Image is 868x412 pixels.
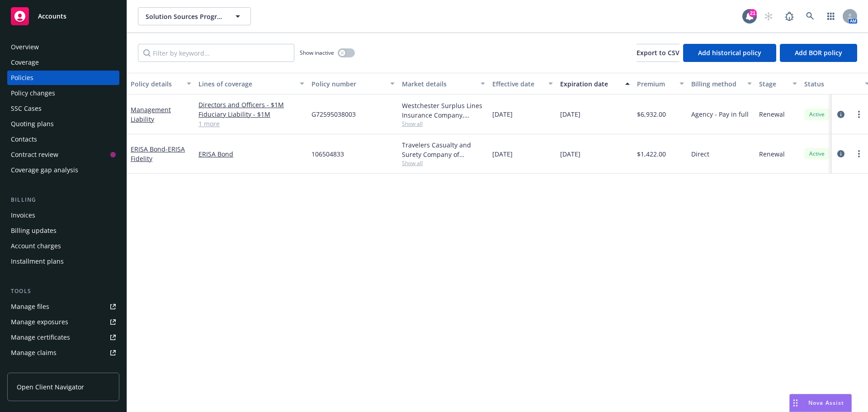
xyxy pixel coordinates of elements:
[402,140,485,159] div: Travelers Casualty and Surety Company of America, Travelers Insurance
[402,79,475,89] div: Market details
[492,109,513,119] span: [DATE]
[795,48,842,57] span: Add BOR policy
[759,149,785,159] span: Renewal
[11,132,37,147] div: Contacts
[402,101,485,120] div: Westchester Surplus Lines Insurance Company, Chubb Group, CRC Group
[38,13,66,20] span: Accounts
[691,79,742,89] div: Billing method
[7,132,119,147] a: Contacts
[11,117,54,131] div: Quoting plans
[683,44,776,62] button: Add historical policy
[560,109,580,119] span: [DATE]
[146,12,224,21] span: Solution Sources Programming, Inc.
[780,44,857,62] button: Add BOR policy
[7,208,119,223] a: Invoices
[808,150,826,158] span: Active
[557,73,633,95] button: Expiration date
[198,119,304,128] a: 1 more
[11,71,33,85] div: Policies
[11,147,58,162] div: Contract review
[7,101,119,116] a: SSC Cases
[822,7,840,25] a: Switch app
[7,86,119,100] a: Policy changes
[749,9,757,17] div: 21
[138,7,251,25] button: Solution Sources Programming, Inc.
[131,79,181,89] div: Policy details
[7,4,119,29] a: Accounts
[691,149,709,159] span: Direct
[311,149,344,159] span: 106504833
[195,73,308,95] button: Lines of coverage
[854,109,864,120] a: more
[402,159,485,167] span: Show all
[11,346,57,360] div: Manage claims
[11,239,61,253] div: Account charges
[790,394,801,412] div: Drag to move
[7,239,119,253] a: Account charges
[637,149,666,159] span: $1,422.00
[854,148,864,159] a: more
[808,399,844,407] span: Nova Assist
[11,55,39,70] div: Coverage
[801,7,819,25] a: Search
[7,55,119,70] a: Coverage
[11,163,78,177] div: Coverage gap analysis
[198,100,304,109] a: Directors and Officers - $1M
[7,223,119,238] a: Billing updates
[311,109,356,119] span: G72595038003
[780,7,798,25] a: Report a Bug
[402,120,485,128] span: Show all
[308,73,398,95] button: Policy number
[11,361,53,375] div: Manage BORs
[560,79,620,89] div: Expiration date
[633,73,688,95] button: Premium
[198,79,294,89] div: Lines of coverage
[7,147,119,162] a: Contract review
[17,382,84,392] span: Open Client Navigator
[11,40,39,54] div: Overview
[560,149,580,159] span: [DATE]
[11,208,35,223] div: Invoices
[11,223,57,238] div: Billing updates
[198,109,304,119] a: Fiduciary Liability - $1M
[7,330,119,345] a: Manage certificates
[691,109,749,119] span: Agency - Pay in full
[688,73,755,95] button: Billing method
[138,44,294,62] input: Filter by keyword...
[11,330,70,345] div: Manage certificates
[127,73,195,95] button: Policy details
[11,315,68,329] div: Manage exposures
[7,287,119,296] div: Tools
[789,394,852,412] button: Nova Assist
[7,163,119,177] a: Coverage gap analysis
[7,40,119,54] a: Overview
[637,79,674,89] div: Premium
[7,117,119,131] a: Quoting plans
[808,110,826,118] span: Active
[7,315,119,329] a: Manage exposures
[11,101,42,116] div: SSC Cases
[131,145,185,163] a: ERISA Bond
[198,149,304,159] a: ERISA Bond
[311,79,385,89] div: Policy number
[637,44,679,62] button: Export to CSV
[11,86,55,100] div: Policy changes
[7,254,119,269] a: Installment plans
[398,73,489,95] button: Market details
[7,71,119,85] a: Policies
[7,195,119,204] div: Billing
[835,148,846,159] a: circleInformation
[835,109,846,120] a: circleInformation
[300,49,334,57] span: Show inactive
[637,109,666,119] span: $6,932.00
[759,79,787,89] div: Stage
[7,346,119,360] a: Manage claims
[492,79,543,89] div: Effective date
[7,361,119,375] a: Manage BORs
[11,254,64,269] div: Installment plans
[131,105,171,123] a: Management Liability
[489,73,557,95] button: Effective date
[759,109,785,119] span: Renewal
[698,48,761,57] span: Add historical policy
